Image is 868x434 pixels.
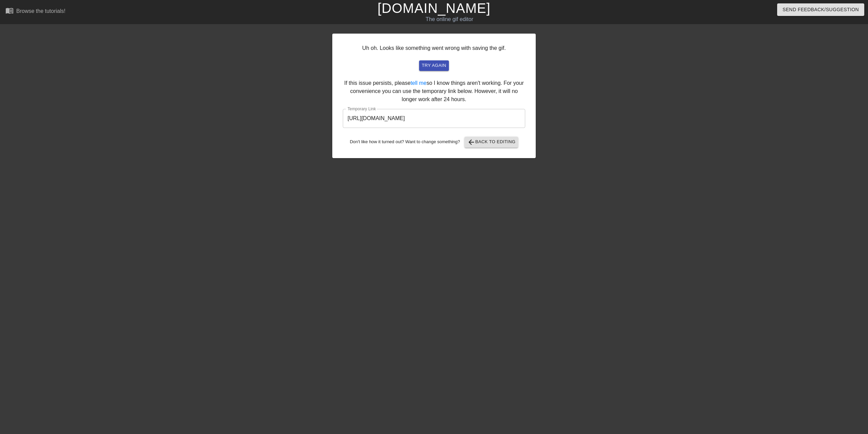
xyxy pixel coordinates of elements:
div: Browse the tutorials! [16,8,65,14]
a: tell me [411,80,427,86]
div: Uh oh. Looks like something went wrong with saving the gif. If this issue persists, please so I k... [332,34,536,158]
span: Send Feedback/Suggestion [783,5,859,14]
span: try again [422,62,446,70]
a: [DOMAIN_NAME] [377,1,490,16]
span: arrow_back [467,138,475,146]
span: menu_book [5,6,14,15]
div: Don't like how it turned out? Want to change something? [343,137,525,148]
button: Back to Editing [465,137,518,148]
a: Browse the tutorials! [5,6,65,17]
button: Send Feedback/Suggestion [777,3,864,16]
span: Back to Editing [467,138,516,146]
input: bare [343,109,525,128]
button: try again [419,60,449,71]
div: The online gif editor [293,15,606,23]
